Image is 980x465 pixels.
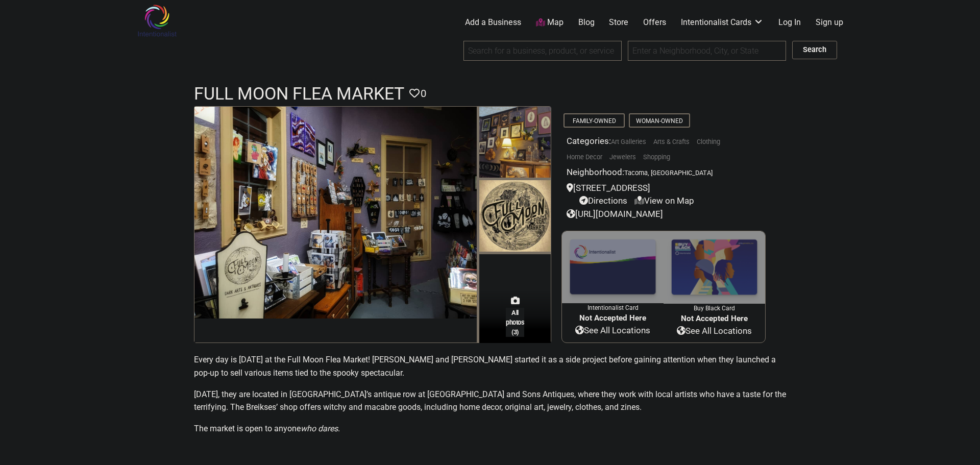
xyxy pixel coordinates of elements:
a: Offers [643,17,666,28]
a: See All Locations [664,325,765,338]
a: Buy Black Card [664,231,765,313]
a: Home Decor [567,153,602,161]
a: Intentionalist Cards [681,17,764,28]
a: Map [536,17,563,29]
span: Not Accepted Here [562,312,664,324]
a: Store [609,17,628,28]
div: Categories: [567,135,761,166]
a: Directions [579,195,627,206]
span: 0 [421,86,426,102]
a: Family-Owned [573,117,616,125]
a: Arts & Crafts [653,138,690,145]
p: [DATE], they are located in [GEOGRAPHIC_DATA]’s antique row at [GEOGRAPHIC_DATA] and Sons Antique... [194,388,786,414]
input: Enter a Neighborhood, City, or State [628,41,786,61]
button: Search [792,41,837,59]
span: Tacoma, [GEOGRAPHIC_DATA] [624,170,713,177]
em: who dares [301,424,338,433]
span: All photos (3) [506,308,524,337]
a: Jewelers [609,153,636,161]
a: Clothing [697,138,720,145]
a: See All Locations [562,324,664,337]
h1: Full Moon Flea Market [194,82,404,106]
a: Intentionalist Card [562,231,664,312]
a: [URL][DOMAIN_NAME] [567,209,663,219]
img: Intentionalist Card [562,231,664,303]
a: Add a Business [465,17,521,28]
a: Blog [578,17,595,28]
a: Woman-Owned [636,117,683,125]
a: Art Galleries [611,138,646,145]
p: The market is open to anyone . [194,422,786,435]
img: Intentionalist [133,4,181,37]
a: Shopping [643,153,670,161]
img: Buy Black Card [664,231,765,304]
div: Neighborhood: [567,166,761,182]
img: Full Moon Flea Market's logo [479,180,551,254]
a: View on Map [634,195,694,206]
img: The interior of Full Moon Flea Market [479,107,551,181]
a: Log In [778,17,801,28]
p: Every day is [DATE] at the Full Moon Flea Market! [PERSON_NAME] and [PERSON_NAME] started it as a... [194,353,786,379]
span: Not Accepted Here [664,313,765,325]
input: Search for a business, product, or service [463,41,622,61]
a: Sign up [816,17,843,28]
img: The interior of Full Moon Flea Market [194,107,477,319]
div: [STREET_ADDRESS] [567,182,761,208]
